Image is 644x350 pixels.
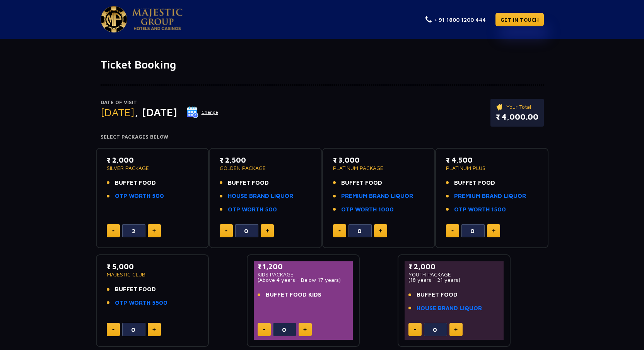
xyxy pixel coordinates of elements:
[446,155,538,165] p: ₹ 4,500
[220,165,311,171] p: GOLDEN PACKAGE
[454,328,458,331] img: plus
[408,277,500,283] p: (18 years - 21 years)
[454,205,506,214] a: OTP WORTH 1500
[338,230,341,232] img: minus
[263,329,265,330] img: minus
[496,103,538,111] p: Your Total
[101,99,219,106] p: Date of Visit
[115,285,156,294] span: BUFFET FOOD
[115,299,167,307] a: OTP WORTH 5500
[495,13,544,26] a: GET IN TOUCH
[492,229,495,233] img: plus
[225,230,227,232] img: minus
[101,58,544,71] h1: Ticket Booking
[186,106,219,118] button: Change
[451,230,454,232] img: minus
[417,304,482,313] a: HOUSE BRAND LIQUOR
[258,277,349,283] p: (Above 4 years - Below 17 years)
[228,178,269,187] span: BUFFET FOOD
[258,261,349,272] p: ₹ 1,200
[303,328,307,331] img: plus
[258,272,349,277] p: KIDS PACKAGE
[333,155,425,165] p: ₹ 3,000
[341,178,382,187] span: BUFFET FOOD
[454,178,495,187] span: BUFFET FOOD
[107,261,198,272] p: ₹ 5,000
[107,155,198,165] p: ₹ 2,000
[425,15,486,24] a: + 91 1800 1200 444
[132,9,183,30] img: Majestic Pride
[454,192,526,201] a: PREMIUM BRAND LIQUOR
[333,165,425,171] p: PLATINUM PACKAGE
[379,229,382,233] img: plus
[101,106,135,118] span: [DATE]
[414,329,416,330] img: minus
[341,205,394,214] a: OTP WORTH 1000
[101,6,127,33] img: Majestic Pride
[107,165,198,171] p: SILVER PACKAGE
[152,328,156,331] img: plus
[408,272,500,277] p: YOUTH PACKAGE
[266,229,269,233] img: plus
[446,165,538,171] p: PLATINUM PLUS
[496,103,504,111] img: ticket
[408,261,500,272] p: ₹ 2,000
[135,106,177,118] span: , [DATE]
[228,205,277,214] a: OTP WORTH 500
[417,290,458,299] span: BUFFET FOOD
[112,329,114,330] img: minus
[220,155,311,165] p: ₹ 2,500
[115,192,164,201] a: OTP WORTH 500
[101,134,544,140] h4: Select Packages Below
[496,111,538,123] p: ₹ 4,000.00
[112,230,114,232] img: minus
[107,272,198,277] p: MAJESTIC CLUB
[228,192,293,201] a: HOUSE BRAND LIQUOR
[115,178,156,187] span: BUFFET FOOD
[266,290,321,299] span: BUFFET FOOD KIDS
[341,192,413,201] a: PREMIUM BRAND LIQUOR
[152,229,156,233] img: plus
